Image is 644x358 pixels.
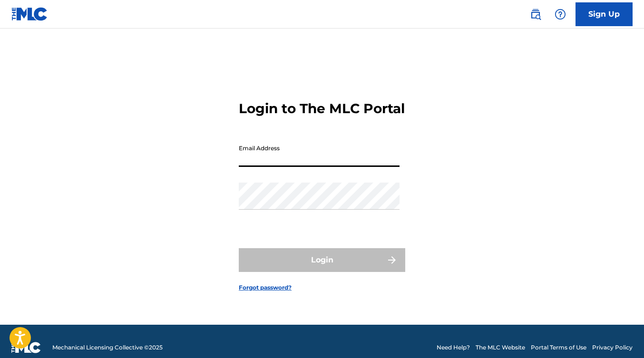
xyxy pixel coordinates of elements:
a: Sign Up [576,2,633,26]
img: help [555,9,566,20]
a: Forgot password? [239,283,292,292]
a: Portal Terms of Use [531,343,586,352]
h3: Login to The MLC Portal [239,100,405,117]
img: logo [11,342,41,353]
a: The MLC Website [476,343,525,352]
div: Help [551,5,570,24]
a: Public Search [526,5,545,24]
a: Privacy Policy [592,343,633,352]
img: search [530,9,541,20]
img: MLC Logo [11,7,48,21]
a: Need Help? [437,343,470,352]
span: Mechanical Licensing Collective © 2025 [52,343,163,352]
